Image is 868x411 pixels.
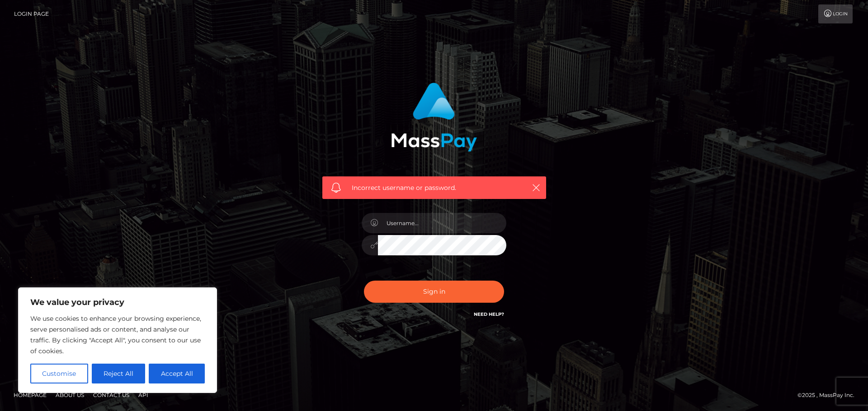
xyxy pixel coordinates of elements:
button: Customise [30,364,88,383]
p: We value your privacy [30,297,205,308]
button: Sign in [364,281,504,303]
a: Login [818,5,853,23]
span: Incorrect username or password. [352,183,517,193]
a: About Us [52,388,88,402]
a: Need Help? [474,311,504,317]
button: Accept All [149,364,205,383]
a: Contact Us [90,388,133,402]
button: Reject All [92,364,146,383]
input: Username... [378,213,506,233]
img: MassPay Login [391,83,477,152]
a: Homepage [10,388,50,402]
div: © 2025 , MassPay Inc. [797,390,861,400]
a: Login Page [14,5,49,23]
div: We value your privacy [18,287,217,393]
a: API [135,388,152,402]
p: We use cookies to enhance your browsing experience, serve personalised ads or content, and analys... [30,313,205,356]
